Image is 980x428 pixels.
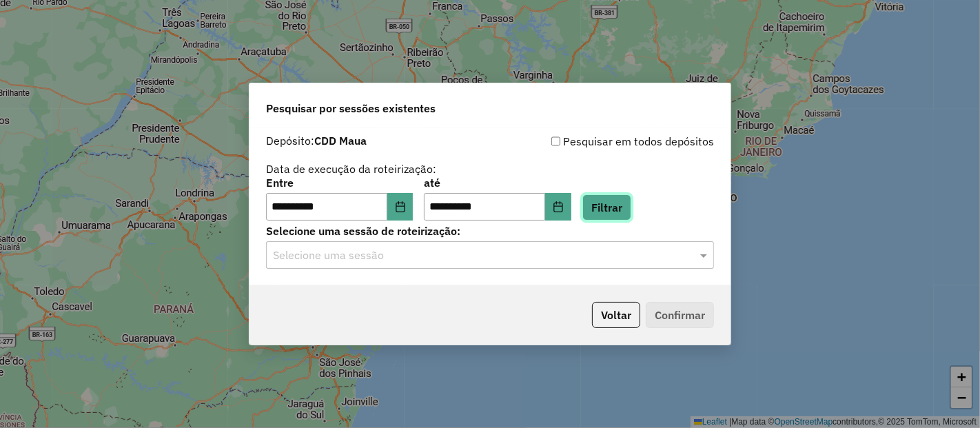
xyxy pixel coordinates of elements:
[266,100,436,116] span: Pesquisar por sessões existentes
[266,132,367,149] label: Depósito:
[266,223,714,239] label: Selecione uma sessão de roteirização:
[490,133,714,150] div: Pesquisar em todos depósitos
[266,174,413,191] label: Entre
[314,134,367,147] strong: CDD Maua
[266,161,436,177] label: Data de execução da roteirização:
[592,302,640,328] button: Voltar
[424,174,571,191] label: até
[582,194,631,221] button: Filtrar
[545,193,571,221] button: Choose Date
[387,193,414,221] button: Choose Date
